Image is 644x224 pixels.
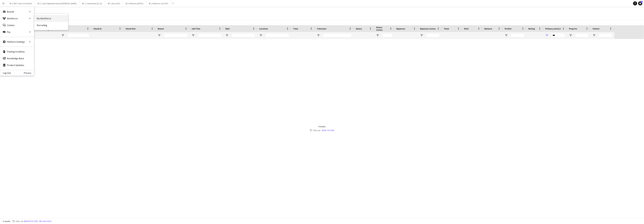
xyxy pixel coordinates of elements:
span: Rating [528,27,535,30]
button: Open Filter Menu [225,34,228,37]
span: Timezone [317,27,326,30]
button: Reload data [39,219,52,223]
a: My Workforce [34,15,68,22]
button: Open Filter Menu [317,34,320,37]
span: Salary [356,27,362,30]
input: Expenses status Filter Input [426,33,440,37]
span: Profile [505,27,511,30]
a: Recruiting [34,22,68,29]
button: Open Filter Menu [545,34,548,37]
div: Platform Settings [0,38,34,45]
a: 1 [638,1,642,5]
a: Privacy [24,72,34,74]
button: RF // Coop Kebab Q1-Q2 [79,0,105,7]
button: Open Filter Menu [61,34,64,37]
input: Primary contact Filter Input [551,33,565,37]
span: Check-In [93,27,102,30]
span: Primary contact [545,27,561,30]
input: Timezone Filter Input [323,33,352,37]
input: Clients Filter Input [599,33,612,37]
span: Expenses status [420,27,436,30]
span: 1 filter set [14,220,23,222]
a: Knowledge Base [0,55,34,62]
button: RF // Coop Toppledermøte på [PERSON_NAME] [35,0,79,7]
span: Total [444,27,449,30]
a: Product Updates [0,62,34,69]
button: Open Filter Menu [420,34,423,37]
span: 1 [641,1,643,3]
a: Reset filters [322,129,334,132]
span: Expenses [396,27,405,30]
input: Job Title Filter Input [198,33,221,37]
div: Pay [0,29,34,35]
span: Location [259,27,268,30]
button: RF // BAT Color Line Hybrid [7,0,35,7]
a: Log Out [0,72,11,74]
button: RF // Moelven [DATE] [123,0,146,7]
span: Time [293,27,298,30]
input: Profile Filter Input [511,33,524,37]
div: 1 filter set [310,129,334,132]
a: Comms [0,22,34,29]
span: Balance [484,27,492,30]
button: Open Filter Menu [569,34,572,37]
div: Workforce [0,15,34,22]
button: RF // Ikea 2025 [105,0,123,7]
input: Name Filter Input [67,33,89,37]
input: Role Filter Input [232,33,255,37]
input: Board Filter Input [164,33,188,37]
div: 0 results [310,125,334,128]
a: Training Academy [0,48,34,55]
span: Check-Out [126,27,136,30]
button: Open Filter Menu [259,34,262,37]
button: Open Filter Menu [505,34,508,37]
span: Board [158,27,164,30]
button: Open Filter Menu [192,34,195,37]
div: Boards [0,8,34,15]
span: Projects [569,27,577,30]
input: Projects Filter Input [575,33,589,37]
input: Salary status Filter Input [382,33,392,37]
span: Paid [464,27,468,30]
button: Open Filter Menu [158,34,161,37]
span: Role [225,27,230,30]
button: Open Filter Menu [593,34,596,37]
span: Salary status [376,26,388,31]
button: Remove filters [23,219,39,223]
button: RF // Moelven Juli 2025 [146,0,171,7]
button: Open Filter Menu [376,34,379,37]
span: Clients [593,27,600,30]
input: Location Filter Input [265,33,289,37]
span: Job Title [192,27,200,30]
